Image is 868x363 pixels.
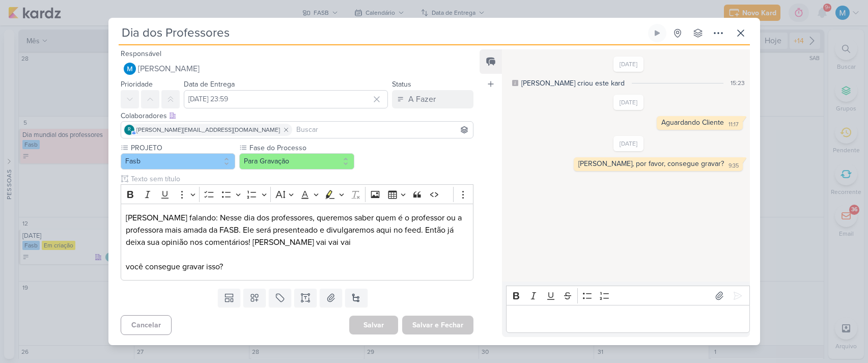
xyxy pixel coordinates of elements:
div: Aguardando Cliente [661,118,724,127]
p: r [128,127,131,132]
button: Fasb [121,153,236,170]
div: 11:17 [729,121,739,129]
button: Cancelar [121,315,172,335]
span: [PERSON_NAME][EMAIL_ADDRESS][DOMAIN_NAME] [136,125,280,134]
div: Colaboradores [121,110,474,121]
input: Buscar [294,124,471,136]
div: Ligar relógio [653,29,661,37]
img: MARIANA MIRANDA [124,63,136,75]
div: Editor editing area: main [506,305,749,333]
label: Status [392,80,411,89]
input: Texto sem título [129,174,474,184]
label: Prioridade [121,80,153,89]
label: Responsável [121,49,161,58]
input: Kard Sem Título [119,24,646,42]
label: PROJETO [130,143,236,153]
div: A Fazer [408,93,436,105]
span: [PERSON_NAME] [138,63,200,75]
p: [PERSON_NAME] falando: Nesse dia dos professores, queremos saber quem é o professor ou a professo... [126,212,468,273]
div: Editor toolbar [506,286,749,305]
div: 15:23 [731,78,745,88]
div: roberta.pecora@fasb.com.br [124,125,134,135]
button: Para Gravação [239,153,354,170]
div: Editor editing area: main [121,204,474,281]
div: 9:35 [729,162,739,170]
button: [PERSON_NAME] [121,60,474,78]
div: MARIANA criou este kard [521,78,625,89]
input: Select a date [184,90,388,108]
div: Este log é visível à todos no kard [512,80,518,86]
label: Data de Entrega [184,80,235,89]
label: Fase do Processo [248,143,354,153]
div: [PERSON_NAME], por favor, consegue gravar? [578,159,724,168]
div: Editor toolbar [121,184,474,204]
button: A Fazer [392,90,473,108]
